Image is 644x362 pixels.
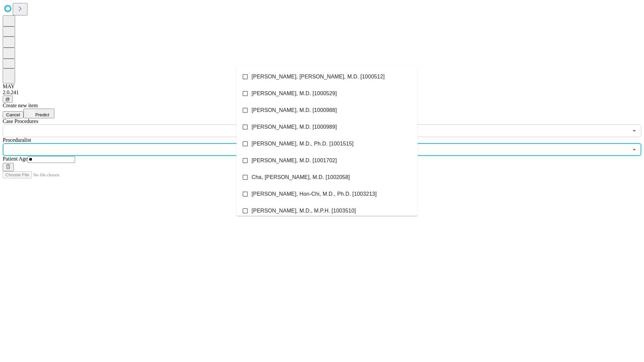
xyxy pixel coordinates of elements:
[3,96,13,103] button: @
[252,157,337,165] span: [PERSON_NAME], M.D. [1001702]
[630,126,639,135] button: Open
[252,106,337,114] span: [PERSON_NAME], M.D. [1000988]
[5,97,10,102] span: @
[252,89,337,98] span: [PERSON_NAME], M.D. [1000529]
[630,145,639,154] button: Close
[252,190,377,198] span: [PERSON_NAME], Hon-Chi, M.D., Ph.D. [1003213]
[3,89,641,96] div: 2.0.241
[3,103,38,108] span: Create new item
[3,137,31,143] span: Proceduralist
[3,111,23,118] button: Cancel
[252,173,350,181] span: Cha, [PERSON_NAME], M.D. [1002058]
[252,207,356,215] span: [PERSON_NAME], M.D., M.P.H. [1003510]
[252,123,337,131] span: [PERSON_NAME], M.D. [1000989]
[3,118,38,124] span: Scheduled Procedure
[252,73,385,81] span: [PERSON_NAME], [PERSON_NAME], M.D. [1000512]
[6,112,20,117] span: Cancel
[35,112,49,117] span: Predict
[3,156,28,162] span: Patient Age
[23,109,54,118] button: Predict
[252,140,354,148] span: [PERSON_NAME], M.D., Ph.D. [1001515]
[3,83,641,89] div: MAY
